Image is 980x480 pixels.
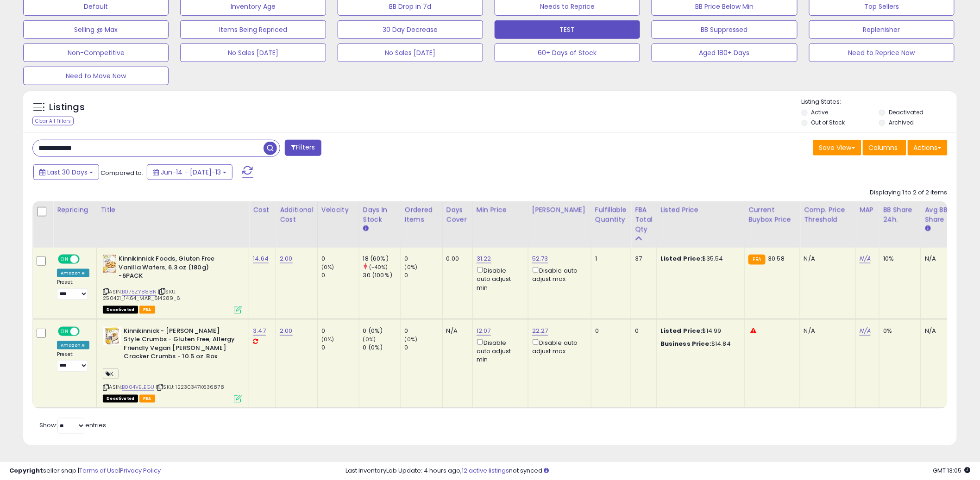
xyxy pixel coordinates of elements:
div: [PERSON_NAME] [532,205,587,215]
small: FBA [748,255,766,265]
div: N/A [804,255,848,263]
b: Business Price: [660,339,711,348]
div: Days In Stock [363,205,397,224]
small: (0%) [321,263,334,271]
span: All listings that are unavailable for purchase on Amazon for any reason other than out-of-stock [103,395,138,403]
b: Kinnikinnick - [PERSON_NAME] Style Crumbs - Gluten Free, Allergy Friendly Vegan [PERSON_NAME] Cra... [124,327,236,363]
div: Fulfillable Quantity [595,205,627,224]
button: 30 Day Decrease [338,20,483,39]
div: BB Share 24h. [883,205,917,224]
a: 2.00 [280,326,293,336]
div: MAP [860,205,875,215]
a: 31.22 [477,254,491,263]
img: 51OFlC4SaJL._SL40_.jpg [103,327,121,345]
div: 0 [635,327,649,335]
span: ON [59,256,70,263]
strong: Copyright [9,466,43,475]
div: $14.99 [660,327,737,335]
span: Compared to: [101,168,143,177]
a: 3.47 [253,326,266,336]
span: FBA [139,395,155,403]
small: (0%) [405,263,418,271]
button: TEST [495,20,640,39]
button: Non-Competitive [23,44,169,62]
a: 22.27 [532,326,548,336]
div: 0% [883,327,914,335]
img: 51Le+6lneKL._SL40_.jpg [103,255,116,273]
div: Current Buybox Price [748,205,796,224]
a: 12 active listings [462,466,509,475]
button: Jun-14 - [DATE]-13 [147,164,232,180]
div: 0.00 [446,255,465,263]
div: 0 [405,255,442,263]
div: Clear All Filters [32,117,74,125]
div: Ordered Items [405,205,439,224]
div: Preset: [57,351,89,372]
div: Days Cover [446,205,469,224]
div: N/A [804,327,848,335]
span: Last 30 Days [47,168,88,177]
div: N/A [925,327,955,335]
button: No Sales [DATE] [338,44,483,62]
span: Jun-14 - [DATE]-13 [161,168,221,177]
a: 14.64 [253,254,269,263]
span: K [103,368,119,379]
div: Disable auto adjust max [532,337,584,355]
div: 0 [321,271,359,280]
div: Avg BB Share [925,205,959,224]
button: Replenisher [809,20,955,39]
button: 60+ Days of Stock [495,44,640,62]
span: Show: entries [39,421,106,430]
div: 37 [635,255,649,263]
div: Title [101,205,245,215]
b: Listed Price: [660,326,703,335]
a: B004VELEGU [122,383,154,391]
div: Comp. Price Threshold [804,205,852,224]
span: 30.58 [768,254,785,263]
div: Disable auto adjust min [477,265,521,292]
button: Filters [285,140,321,156]
small: Avg BB Share. [925,224,930,233]
div: 0 [321,327,359,335]
button: No Sales [DATE] [180,44,326,62]
small: Days In Stock. [363,224,369,233]
span: All listings that are unavailable for purchase on Amazon for any reason other than out-of-stock [103,306,138,314]
div: Disable auto adjust max [532,265,584,283]
div: FBA Total Qty [635,205,653,234]
p: Listing States: [802,98,957,106]
span: Columns [869,143,898,152]
div: ASIN: [103,255,242,313]
div: 0 (0%) [363,327,401,335]
button: BB Suppressed [652,20,797,39]
button: Save View [813,140,861,156]
div: 0 [321,255,359,263]
div: 0 [405,343,442,352]
div: $14.84 [660,340,737,348]
div: Preset: [57,279,89,300]
button: Last 30 Days [33,164,99,180]
div: 0 [321,343,359,352]
span: OFF [78,256,93,263]
div: ASIN: [103,327,242,402]
div: 0 (0%) [363,343,401,352]
div: Displaying 1 to 2 of 2 items [870,188,948,197]
span: OFF [78,327,93,335]
button: Need to Move Now [23,67,169,85]
a: N/A [860,326,871,336]
div: N/A [446,327,465,335]
small: (0%) [321,336,334,343]
div: 1 [595,255,624,263]
span: 2025-08-13 13:05 GMT [933,466,971,475]
button: Aged 180+ Days [652,44,797,62]
a: B075ZY888N [122,288,157,296]
div: Additional Cost [280,205,314,224]
a: 2.00 [280,254,293,263]
div: Repricing [57,205,93,215]
label: Deactivated [889,108,923,116]
small: (0%) [363,336,376,343]
button: Columns [863,140,906,156]
label: Active [811,108,829,116]
a: N/A [860,254,871,263]
div: 30 (100%) [363,271,401,280]
button: Actions [908,140,948,156]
